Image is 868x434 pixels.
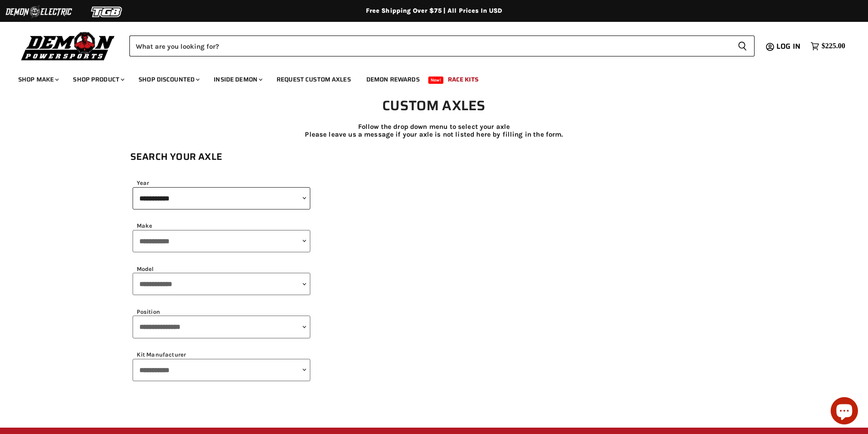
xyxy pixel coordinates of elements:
select: year [133,187,310,209]
img: Demon Electric Logo 2 [5,3,73,20]
select: note [133,359,310,381]
a: Race Kits [441,70,485,89]
a: Shop Discounted [132,70,205,89]
input: Search [129,36,730,56]
span: Log in [776,41,801,52]
span: $225.00 [822,42,845,51]
a: Inside Demon [207,70,268,89]
select: position [133,316,310,338]
a: Log in [772,42,806,51]
select: make [133,230,310,252]
inbox-online-store-chat: Shopify online store chat [828,397,861,427]
select: model [133,273,310,295]
a: Demon Rewards [360,70,426,89]
ul: Main menu [11,66,843,89]
h1: Custom axles [298,98,571,114]
form: Product [129,36,755,56]
a: Shop Product [66,70,130,89]
a: Shop Make [11,70,64,89]
a: $225.00 [806,40,850,53]
span: New! [428,77,444,84]
div: Free Shipping Over $75 | All Prices In USD [70,7,799,15]
img: TGB Logo 2 [73,3,141,20]
img: Demon Powersports [18,30,118,62]
a: Request Custom Axles [270,70,358,89]
p: Follow the drop down menu to select your axle Please leave us a message if your axle is not liste... [298,123,571,139]
button: Search [730,36,755,56]
h1: Search Your Axle [130,152,313,163]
